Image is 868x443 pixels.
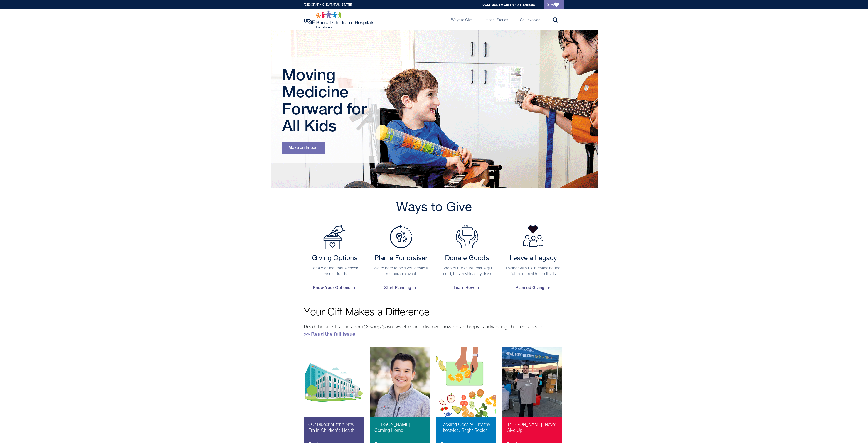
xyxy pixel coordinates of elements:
[304,331,355,337] a: >> Read the full issue
[448,9,476,30] a: Ways to Give
[436,347,496,436] img: healthy bodies graphic
[282,142,325,154] a: Make an Impact
[323,225,346,249] img: Payment Options
[363,325,390,330] em: Connections
[304,347,364,436] img: new hospital building graphic
[372,254,430,262] h2: Plan a Fundraiser
[507,422,557,438] p: [PERSON_NAME]: Never Give Up
[482,3,535,7] a: UCSF Benioff Children's Hospitals
[370,225,432,294] a: Plan a Fundraiser Plan a Fundraiser We're here to help you create a memorable event Start Planning
[502,225,564,294] a: Leave a Legacy Partner with us in changing the future of health for all kids Planned Giving
[370,347,430,436] img: Anthony Ong
[438,266,496,277] p: Shop our wish list, mail a gift card, host a virtual toy drive
[282,66,369,134] h1: Moving Medicine Forward for All Kids
[374,422,425,438] p: [PERSON_NAME]: Coming Home
[441,422,491,438] p: Tackling Obesity: Healthy Lifestyles, Bright Bodies
[308,422,359,438] p: Our Blueprint for a New Era in Children's Health
[436,225,498,294] a: Donate Goods Donate Goods Shop our wish list, mail a gift card, host a virtual toy drive Learn How
[481,9,512,30] a: Impact Stories
[313,281,357,294] span: Know Your Options
[544,0,564,9] a: Give
[454,281,481,294] span: Learn How
[456,225,478,248] img: Donate Goods
[304,3,352,6] a: [GEOGRAPHIC_DATA][US_STATE]
[304,307,564,318] p: Your Gift Makes a Difference
[304,225,366,294] a: Payment Options Giving Options Donate online, mail a check, transfer funds Know Your Options
[516,281,551,294] span: Planned Giving
[304,10,375,29] img: Logo for UCSF Benioff Children's Hospitals Foundation
[304,200,564,216] h2: Ways to Give
[502,347,562,436] img: Chris after his 5k
[390,225,412,248] img: Plan a Fundraiser
[504,254,562,262] h2: Leave a Legacy
[438,254,496,262] h2: Donate Goods
[516,9,544,30] a: Get Involved
[306,254,364,262] h2: Giving Options
[306,266,364,277] p: Donate online, mail a check, transfer funds
[372,266,430,277] p: We're here to help you create a memorable event
[384,281,418,294] span: Start Planning
[304,323,564,338] p: Read the latest stories from newsletter and discover how philanthropy is advancing children’s hea...
[504,266,562,277] p: Partner with us in changing the future of health for all kids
